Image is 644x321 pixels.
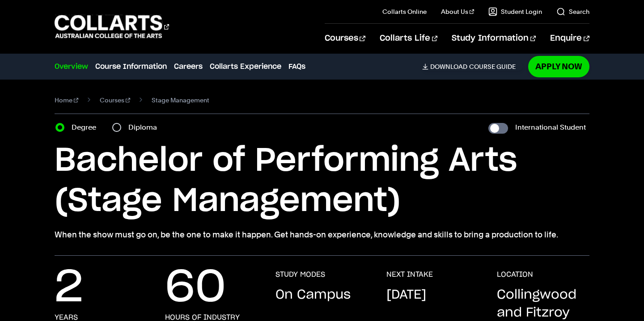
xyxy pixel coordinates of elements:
div: Go to homepage [55,14,169,39]
a: DownloadCourse Guide [422,63,523,71]
label: International Student [515,121,586,134]
a: FAQs [288,61,305,72]
p: 60 [165,270,226,306]
span: Stage Management [152,94,209,106]
a: Collarts Life [380,24,437,53]
h3: NEXT INTAKE [386,270,433,279]
a: Course Information [95,61,167,72]
h3: LOCATION [497,270,533,279]
a: Home [55,94,78,106]
p: When the show must go on, be the one to make it happen. Get hands-on experience, knowledge and sk... [55,228,589,241]
a: Collarts Experience [210,61,281,72]
p: On Campus [275,286,351,304]
a: Apply Now [528,56,589,77]
a: Courses [100,94,130,106]
a: Enquire [550,24,589,53]
a: Overview [55,61,88,72]
a: Courses [325,24,365,53]
a: Search [556,7,589,16]
p: 2 [55,270,83,306]
p: [DATE] [386,286,426,304]
a: Student Login [488,7,542,16]
label: Degree [72,121,102,134]
a: Careers [174,61,203,72]
label: Diploma [128,121,162,134]
a: About Us [441,7,474,16]
h3: STUDY MODES [275,270,325,279]
span: Download [430,63,467,71]
a: Collarts Online [382,7,427,16]
a: Study Information [452,24,536,53]
h1: Bachelor of Performing Arts (Stage Management) [55,141,589,221]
